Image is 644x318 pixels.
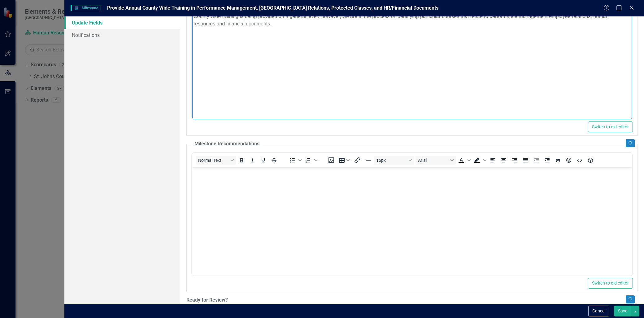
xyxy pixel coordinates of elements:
div: Numbered list [303,156,318,165]
span: Milestone [71,5,101,11]
button: Switch to old editor [588,121,633,132]
button: Cancel [588,306,609,316]
iframe: Rich Text Area [192,167,632,276]
button: Insert/edit link [352,156,363,165]
button: Decrease indent [531,156,542,165]
button: Switch to old editor [588,278,633,289]
button: Font Arial [416,156,456,165]
span: 16px [376,158,407,163]
button: Align left [488,156,498,165]
a: Update Fields [64,16,180,29]
button: Help [585,156,596,165]
button: Underline [258,156,268,165]
a: Notifications [64,29,180,41]
span: Normal Text [198,158,228,163]
button: Save [614,306,631,316]
button: Align right [509,156,520,165]
button: Italic [247,156,258,165]
button: Block Normal Text [196,156,236,165]
button: Increase indent [542,156,552,165]
button: Blockquote [553,156,563,165]
button: Font size 16px [374,156,414,165]
label: Ready for Review? [186,297,638,304]
button: Align center [498,156,509,165]
div: Text color Black [456,156,472,165]
button: Horizontal line [363,156,373,165]
legend: Milestone Recommendations [191,140,263,148]
button: HTML Editor [574,156,585,165]
button: Emojis [563,156,574,165]
iframe: Rich Text Area [192,11,632,119]
button: Table [337,156,352,165]
span: Arial [418,158,448,163]
button: Justify [520,156,531,165]
div: Background color Black [472,156,487,165]
button: Strikethrough [269,156,279,165]
button: Insert image [326,156,337,165]
button: Bold [236,156,247,165]
div: Bullet list [287,156,302,165]
span: Provide Annual County Wide Training in Performance Management, [GEOGRAPHIC_DATA] Relations, Prote... [107,5,438,11]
